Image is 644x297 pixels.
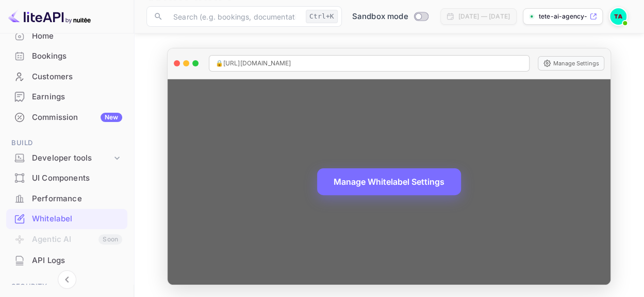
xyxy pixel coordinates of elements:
div: Developer tools [6,149,127,167]
div: Home [6,26,127,46]
div: Whitelabel [6,209,127,229]
a: CommissionNew [6,108,127,127]
div: UI Components [6,168,127,188]
a: API Logs [6,251,127,270]
img: Tete AI Agency [610,8,626,25]
input: Search (e.g. bookings, documentation) [167,6,302,27]
div: API Logs [32,255,122,267]
button: Collapse navigation [58,270,76,289]
div: Earnings [6,87,127,107]
div: Ctrl+K [306,10,338,23]
div: Bookings [6,46,127,66]
div: [DATE] — [DATE] [458,12,510,21]
div: Home [32,30,122,42]
span: Security [6,281,127,292]
div: New [101,113,122,122]
a: Performance [6,189,127,208]
div: Performance [32,193,122,205]
a: Bookings [6,46,127,65]
a: Earnings [6,87,127,106]
div: Whitelabel [32,213,122,225]
span: Build [6,137,127,149]
div: Bookings [32,50,122,62]
p: tete-ai-agency-xzz4w.n... [539,12,587,21]
div: Earnings [32,91,122,103]
div: UI Components [32,172,122,184]
div: Performance [6,189,127,209]
div: Switch to Production mode [348,11,432,23]
div: CommissionNew [6,108,127,128]
span: 🔒 [URL][DOMAIN_NAME] [216,59,291,68]
button: Manage Settings [538,56,604,71]
div: API Logs [6,251,127,271]
a: UI Components [6,168,127,187]
div: Customers [6,67,127,87]
a: Whitelabel [6,209,127,228]
a: Customers [6,67,127,86]
div: Developer tools [32,152,112,164]
span: Sandbox mode [352,11,408,23]
div: Customers [32,71,122,83]
a: Home [6,26,127,45]
img: LiteAPI logo [8,8,91,25]
div: Commission [32,112,122,124]
button: Manage Whitelabel Settings [317,168,461,195]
